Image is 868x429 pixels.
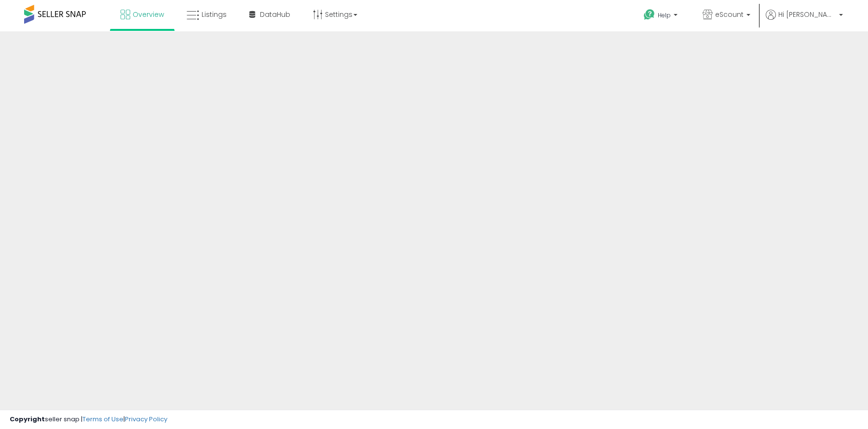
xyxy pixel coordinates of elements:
[10,415,45,424] strong: Copyright
[133,10,164,19] span: Overview
[260,10,290,19] span: DataHub
[636,1,687,31] a: Help
[82,415,123,424] a: Terms of Use
[125,415,167,424] a: Privacy Policy
[658,11,671,19] span: Help
[202,10,227,19] span: Listings
[643,9,655,21] i: Get Help
[715,10,744,19] span: eScount
[766,10,843,31] a: Hi [PERSON_NAME]
[10,415,167,424] div: seller snap | |
[778,10,836,19] span: Hi [PERSON_NAME]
